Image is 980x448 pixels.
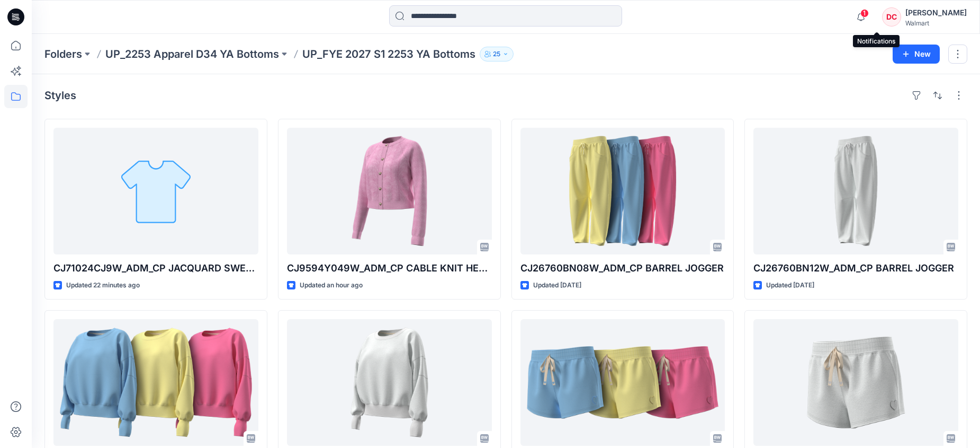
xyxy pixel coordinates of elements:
p: Updated [DATE] [533,280,581,291]
p: Updated an hour ago [300,280,363,291]
h4: Styles [44,89,76,102]
button: 25 [480,47,514,62]
div: DC [882,7,901,27]
p: CJ26760BN12W_ADM_CP BARREL JOGGER [753,261,958,276]
a: UP_2253 Apparel D34 YA Bottoms [105,47,279,62]
p: CJ9594Y049W_ADM_CP CABLE KNIT HEART BTN CARDIGAN [287,261,492,276]
button: New [893,45,940,64]
p: Updated 22 minutes ago [66,280,140,291]
a: Folders [44,47,82,62]
a: CJ72105BN12W_ADM_SWEATSHIRT 22 HPS [287,319,492,446]
a: CJ32722BN08W_ADM_CP HEART PATCH SWEATSHORT [520,319,725,446]
p: CJ71024CJ9W_ADM_CP JACQUARD SWEATER [53,261,258,276]
p: CJ26760BN08W_ADM_CP BARREL JOGGER [520,261,725,276]
a: CJ71024CJ9W_ADM_CP JACQUARD SWEATER [53,128,258,254]
p: Updated [DATE] [766,280,814,291]
a: CJ26760BN08W_ADM_CP BARREL JOGGER [520,128,725,254]
a: CJ72105BN08W_ADM_SWEATSHIRT 22 HPS [53,319,258,446]
div: Walmart [905,19,967,27]
p: UP_FYE 2027 S1 2253 YA Bottoms [302,47,475,62]
div: [PERSON_NAME] [905,6,967,19]
a: CJ26760BN12W_ADM_CP BARREL JOGGER [753,128,958,254]
a: CJ32722BN12W_ADM_CP HEART PATCH SWEATSHORT [753,319,958,446]
p: 25 [493,48,500,60]
a: CJ9594Y049W_ADM_CP CABLE KNIT HEART BTN CARDIGAN [287,128,492,254]
span: 1 [860,9,869,17]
